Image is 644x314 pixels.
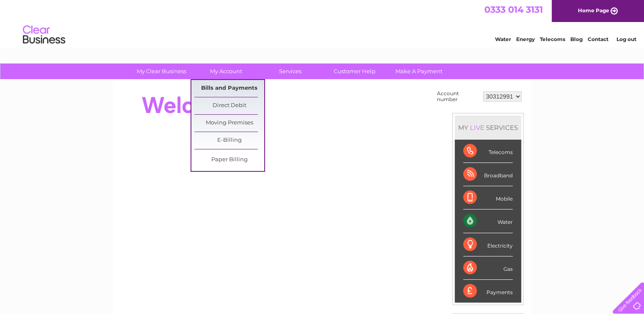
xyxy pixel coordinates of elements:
[194,97,264,114] a: Direct Debit
[463,233,513,256] div: Electricity
[191,63,261,79] a: My Account
[320,63,390,79] a: Customer Help
[570,36,583,42] a: Blog
[463,140,513,163] div: Telecoms
[463,186,513,209] div: Mobile
[495,36,511,42] a: Water
[484,4,543,15] a: 0333 014 3131
[194,132,264,149] a: E-Billing
[22,22,66,48] img: logo.png
[194,80,264,97] a: Bills and Payments
[468,124,486,132] div: LIVE
[616,36,636,42] a: Log out
[435,88,481,105] td: Account number
[540,36,565,42] a: Telecoms
[455,116,521,140] div: MY SERVICES
[588,36,608,42] a: Contact
[463,163,513,186] div: Broadband
[463,256,513,280] div: Gas
[516,36,535,42] a: Energy
[127,63,196,79] a: My Clear Business
[194,151,264,168] a: Paper Billing
[463,280,513,303] div: Payments
[255,63,325,79] a: Services
[122,5,522,41] div: Clear Business is a trading name of Verastar Limited (registered in [GEOGRAPHIC_DATA] No. 3667643...
[194,115,264,132] a: Moving Premises
[463,209,513,233] div: Water
[384,63,454,79] a: Make A Payment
